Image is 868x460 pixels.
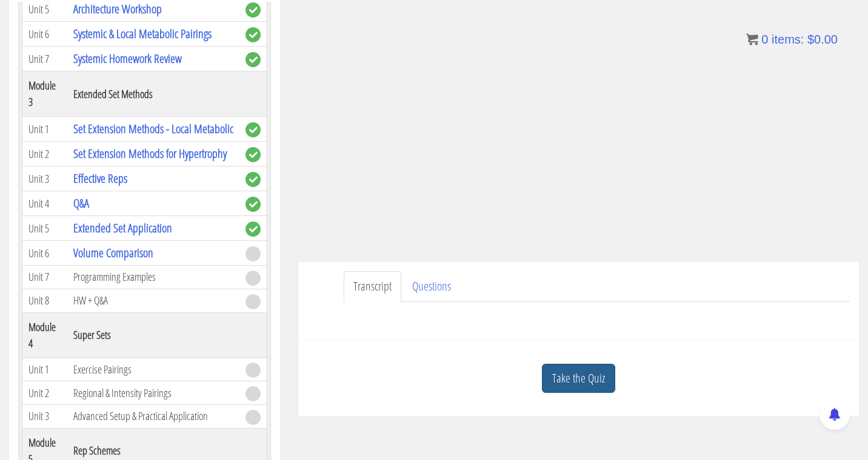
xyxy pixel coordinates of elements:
[73,245,153,261] a: Volume Comparison
[22,405,67,429] td: Unit 3
[67,312,239,358] th: Super Sets
[22,289,67,312] td: Unit 8
[73,120,233,137] a: Set Extension Methods - Local Metabolic
[245,27,261,42] span: complete
[245,147,261,162] span: complete
[402,271,461,302] a: Questions
[22,191,67,216] td: Unit 4
[807,33,838,46] bdi: 0.00
[67,381,239,405] td: Regional & Intensity Pairings
[746,33,758,45] img: icon11.png
[245,172,261,187] span: complete
[245,122,261,137] span: complete
[22,358,67,381] td: Unit 1
[344,271,401,302] a: Transcript
[22,241,67,266] td: Unit 6
[67,71,239,117] th: Extended Set Methods
[22,166,67,191] td: Unit 3
[807,33,814,46] span: $
[22,216,67,241] td: Unit 5
[22,47,67,71] td: Unit 7
[67,405,239,429] td: Advanced Setup & Practical Application
[22,22,67,47] td: Unit 6
[22,71,67,117] th: Module 3
[761,33,768,46] span: 0
[73,170,127,186] a: Effective Reps
[245,52,261,67] span: complete
[746,33,838,46] a: 0 items: $0.00
[245,2,261,18] span: complete
[22,142,67,166] td: Unit 2
[73,1,162,17] a: Architecture Workshop
[67,358,239,381] td: Exercise Pairings
[67,289,239,312] td: HW + Q&A
[73,145,227,162] a: Set Extension Methods for Hypertrophy
[22,381,67,405] td: Unit 2
[73,50,182,67] a: Systemic Homework Review
[22,266,67,289] td: Unit 7
[772,33,804,46] span: items:
[22,312,67,358] th: Module 4
[245,197,261,212] span: complete
[245,222,261,237] span: complete
[73,25,212,42] a: Systemic & Local Metabolic Pairings
[67,266,239,289] td: Programming Examples
[73,220,172,236] a: Extended Set Application
[22,117,67,142] td: Unit 1
[73,195,89,211] a: Q&A
[542,364,615,393] a: Take the Quiz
